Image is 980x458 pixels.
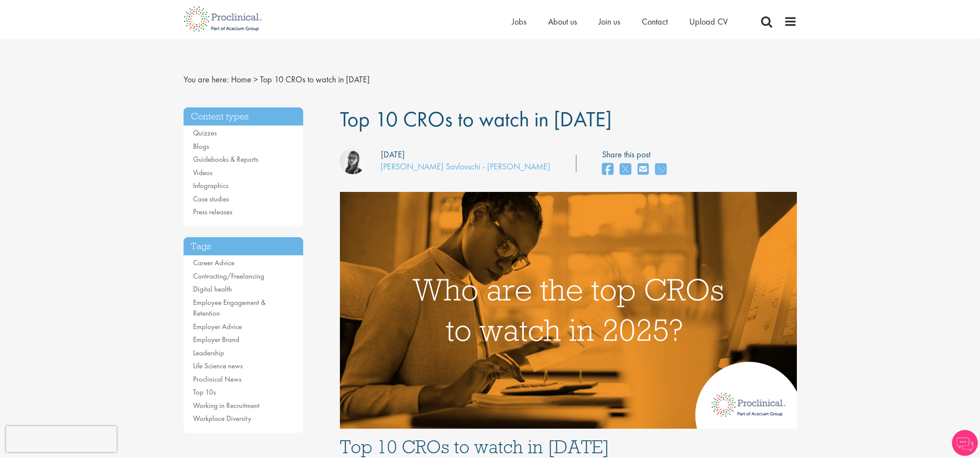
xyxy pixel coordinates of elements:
[193,271,264,281] a: Contracting/Freelancing
[193,401,260,410] a: Working in Recruitment
[184,107,304,126] h3: Content types
[620,160,631,179] a: share on twitter
[642,16,668,27] a: Contact
[340,192,797,429] img: Top 10 CROs 2025| Proclinical
[689,16,728,27] a: Upload CV
[193,168,212,177] a: Videos
[193,374,241,384] a: Proclinical News
[340,148,366,174] img: Theodora Savlovschi - Wicks
[260,74,370,85] span: Top 10 CROs to watch in [DATE]
[512,16,526,27] a: Jobs
[193,298,266,318] a: Employee Engagement & Retention
[193,335,239,344] a: Employer Brand
[193,128,217,138] a: Quizzes
[184,237,304,256] h3: Tags
[231,74,251,85] a: breadcrumb link
[6,426,117,452] iframe: reCAPTCHA
[193,361,243,370] a: Life Science news
[184,74,229,85] span: You are here:
[193,154,258,164] a: Guidebooks & Reports
[193,207,232,216] a: Press releases
[193,141,209,151] a: Blogs
[381,161,550,172] a: [PERSON_NAME] Savlovschi - [PERSON_NAME]
[655,160,666,179] a: share on whats app
[548,16,577,27] a: About us
[340,105,612,133] span: Top 10 CROs to watch in [DATE]
[340,437,797,456] h1: Top 10 CROs to watch in [DATE]
[193,181,228,190] a: Infographics
[193,387,216,397] a: Top 10s
[193,258,235,267] a: Career Advice
[952,430,978,456] img: Chatbot
[193,322,242,331] a: Employer Advice
[193,194,229,204] a: Case studies
[193,284,232,294] a: Digital health
[193,414,251,423] a: Workplace Diversity
[599,16,620,27] a: Join us
[254,74,258,85] span: >
[193,348,224,358] a: Leadership
[602,148,671,161] label: Share this post
[381,148,405,161] div: [DATE]
[637,160,649,179] a: share on email
[602,160,613,179] a: share on facebook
